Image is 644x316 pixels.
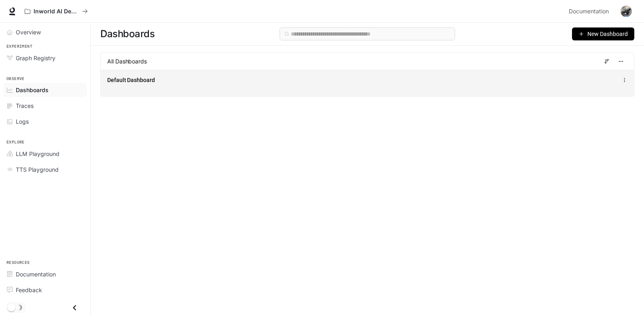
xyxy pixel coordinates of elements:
[7,303,15,312] span: Dark mode toggle
[3,25,87,39] a: Overview
[16,54,55,62] span: Graph Registry
[66,299,84,316] button: Close drawer
[572,27,634,40] button: New Dashboard
[16,28,41,36] span: Overview
[566,3,615,19] a: Documentation
[16,270,56,278] span: Documentation
[3,114,87,129] a: Logs
[618,3,634,19] button: User avatar
[16,150,59,158] span: LLM Playground
[100,26,155,42] span: Dashboards
[3,162,87,177] a: TTS Playground
[16,117,29,126] span: Logs
[107,57,147,65] span: All Dashboards
[3,267,87,281] a: Documentation
[34,8,79,15] p: Inworld AI Demos
[569,6,609,17] span: Documentation
[16,86,49,94] span: Dashboards
[107,76,155,84] a: Default Dashboard
[16,286,42,294] span: Feedback
[3,99,87,113] a: Traces
[21,3,91,19] button: All workspaces
[3,147,87,161] a: LLM Playground
[3,51,87,65] a: Graph Registry
[3,283,87,297] a: Feedback
[16,101,34,110] span: Traces
[621,6,632,17] img: User avatar
[587,29,628,38] span: New Dashboard
[16,165,59,174] span: TTS Playground
[3,83,87,97] a: Dashboards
